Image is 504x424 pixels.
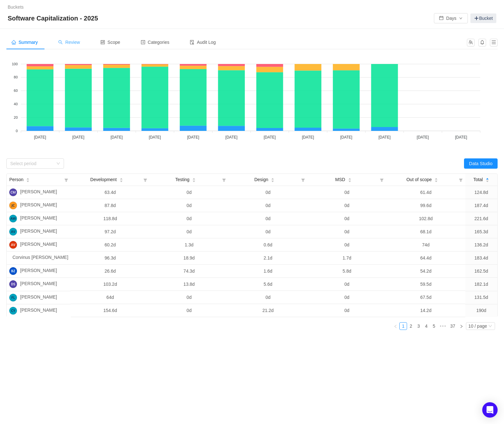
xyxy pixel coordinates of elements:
td: 0d [228,199,308,212]
td: 165.3d [465,225,497,238]
span: [PERSON_NAME] [20,188,57,196]
i: icon: caret-down [271,180,275,181]
td: 74.3d [150,265,229,278]
tspan: 60 [14,89,18,92]
td: 87.8d [71,199,150,212]
img: DS [9,280,17,288]
td: 0d [308,199,387,212]
tspan: [DATE] [417,135,429,140]
span: Review [58,40,80,45]
tspan: 100 [12,62,18,66]
span: [PERSON_NAME] [20,267,57,275]
td: 21.2d [228,304,308,317]
td: 0d [228,291,308,304]
td: 0d [308,278,387,291]
img: AW [9,215,17,222]
td: 136.2d [465,238,497,252]
i: icon: caret-up [435,177,438,179]
i: icon: right [460,324,463,328]
tspan: [DATE] [187,135,199,140]
i: icon: filter [62,174,71,186]
span: [PERSON_NAME] [20,202,57,209]
img: AV [9,228,17,236]
li: Previous Page [392,322,399,330]
a: 37 [448,323,457,330]
li: 1 [399,322,407,330]
td: 0d [150,225,229,238]
td: 0d [308,225,387,238]
span: Person [9,176,23,183]
td: 0d [228,186,308,199]
tspan: [DATE] [34,135,46,140]
td: 162.5d [465,265,497,278]
a: 2 [407,323,414,330]
tspan: [DATE] [302,135,314,140]
img: FL [9,294,17,301]
tspan: [DATE] [264,135,276,140]
td: 64d [71,291,150,304]
i: icon: caret-up [192,177,196,179]
tspan: 0 [16,129,18,133]
td: 59.5d [386,278,465,291]
span: Categories [141,40,170,45]
td: 183.4d [465,252,497,265]
div: Sort [485,177,489,181]
td: 0d [308,212,387,225]
td: 18.9d [150,252,229,265]
div: 10 / page [468,323,487,330]
tspan: [DATE] [455,135,467,140]
div: Select period [10,160,53,167]
span: [PERSON_NAME] [20,215,57,222]
td: 13.8d [150,278,229,291]
li: 5 [430,322,438,330]
td: 131.5d [465,291,497,304]
span: Audit Log [190,40,216,45]
div: Sort [271,177,275,181]
tspan: [DATE] [379,135,391,140]
div: Sort [434,177,438,181]
td: 0d [308,186,387,199]
td: 118.8d [71,212,150,225]
td: 221.6d [465,212,497,225]
td: 0d [150,186,229,199]
td: 103.2d [71,278,150,291]
img: AV [9,241,17,249]
td: 74d [386,238,465,252]
i: icon: down [488,324,492,329]
img: CY [9,307,17,315]
i: icon: caret-up [271,177,275,179]
i: icon: filter [299,174,308,186]
td: 0d [228,225,308,238]
td: 14.2d [386,304,465,317]
tspan: 20 [14,116,18,119]
td: 67.5d [386,291,465,304]
i: icon: profile [141,40,145,44]
span: [PERSON_NAME] [20,280,57,288]
i: icon: caret-down [348,180,351,181]
i: icon: caret-down [485,180,489,181]
td: 187.4d [465,199,497,212]
li: 4 [422,322,430,330]
i: icon: caret-up [348,177,351,179]
span: ••• [438,322,448,330]
i: icon: down [56,162,60,166]
li: Next 5 Pages [438,322,448,330]
i: icon: caret-up [26,177,30,179]
tspan: [DATE] [149,135,161,140]
i: icon: home [12,40,16,44]
tspan: [DATE] [110,135,123,140]
td: 182.1d [465,278,497,291]
div: Sort [26,177,30,181]
a: 1 [400,323,407,330]
td: 154.6d [71,304,150,317]
span: [PERSON_NAME] [20,307,57,315]
tspan: [DATE] [225,135,237,140]
td: 97.2d [71,225,150,238]
i: icon: caret-up [485,177,489,179]
td: 96.3d [71,252,150,265]
td: 63.4d [71,186,150,199]
span: MSD [335,176,345,183]
i: icon: filter [220,174,228,186]
span: Out of scope [406,176,432,183]
span: [PERSON_NAME] [20,294,57,301]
